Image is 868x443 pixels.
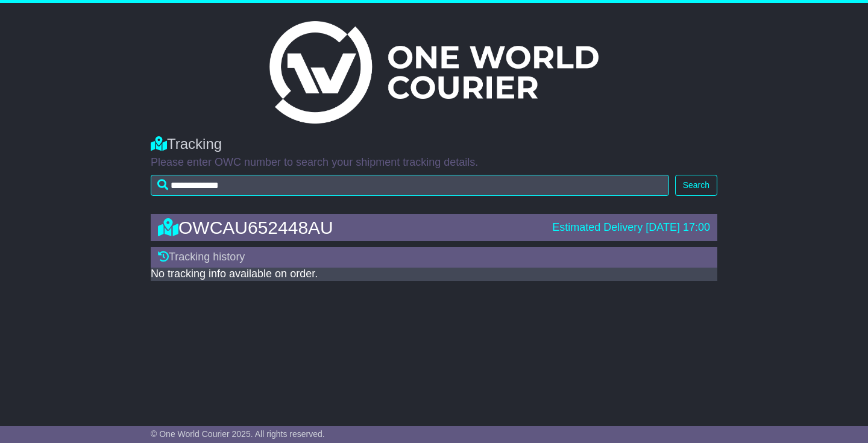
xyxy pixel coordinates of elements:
div: Tracking [151,136,717,153]
div: OWCAU652448AU [152,218,546,237]
p: Please enter OWC number to search your shipment tracking details. [151,156,717,169]
button: Search [675,175,717,196]
div: Tracking history [151,247,717,268]
div: No tracking info available on order. [151,268,717,281]
span: © One World Courier 2025. All rights reserved. [151,429,325,439]
img: Light [269,21,599,124]
div: Estimated Delivery [DATE] 17:00 [552,221,710,234]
